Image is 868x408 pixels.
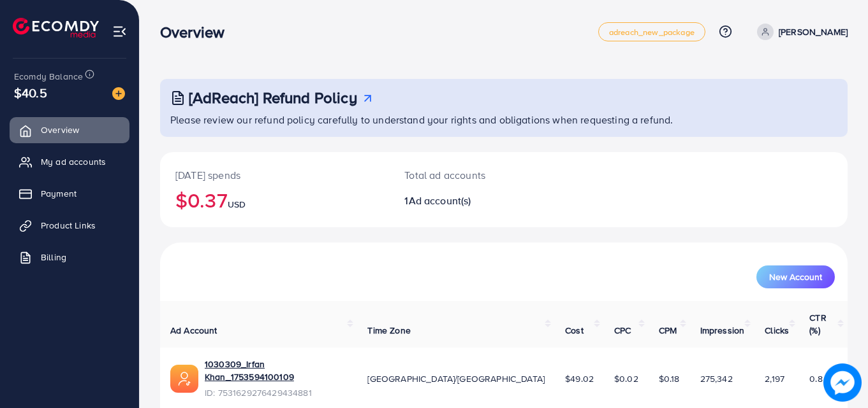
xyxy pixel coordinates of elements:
[765,372,784,385] span: 2,197
[205,386,347,399] span: ID: 7531629276429434881
[700,324,745,337] span: Impression
[659,324,677,337] span: CPM
[752,24,848,40] a: [PERSON_NAME]
[10,117,129,143] a: Overview
[404,195,546,207] h2: 1
[565,372,594,385] span: $49.02
[609,28,695,36] span: adreach_new_package
[14,83,47,102] span: $40.5
[809,311,826,337] span: CTR (%)
[41,123,79,136] span: Overview
[700,372,733,385] span: 275,342
[765,324,789,337] span: Clicks
[170,112,840,127] p: Please review our refund policy carefully to understand your rights and obligations when requesti...
[112,87,125,100] img: image
[13,18,99,38] img: logo
[614,372,638,385] span: $0.02
[779,24,848,39] p: [PERSON_NAME]
[41,219,96,232] span: Product Links
[614,324,631,337] span: CPC
[10,213,129,238] a: Product Links
[14,70,83,83] span: Ecomdy Balance
[41,155,106,168] span: My ad accounts
[809,372,822,385] span: 0.8
[112,24,127,39] img: menu
[769,272,822,281] span: New Account
[10,244,129,270] a: Billing
[756,265,835,288] button: New Account
[205,358,347,384] a: 1030309_Irfan Khan_1753594100109
[659,372,680,385] span: $0.18
[160,23,235,41] h3: Overview
[409,193,471,208] span: Ad account(s)
[404,167,546,183] p: Total ad accounts
[41,251,66,264] span: Billing
[10,149,129,174] a: My ad accounts
[41,187,77,200] span: Payment
[565,324,584,337] span: Cost
[367,372,545,385] span: [GEOGRAPHIC_DATA]/[GEOGRAPHIC_DATA]
[175,167,374,183] p: [DATE] spends
[823,363,862,402] img: image
[170,324,217,337] span: Ad Account
[170,365,198,393] img: ic-ads-acc.e4c84228.svg
[228,198,246,211] span: USD
[189,88,357,107] h3: [AdReach] Refund Policy
[598,22,705,41] a: adreach_new_package
[175,188,374,212] h2: $0.37
[10,181,129,206] a: Payment
[367,324,410,337] span: Time Zone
